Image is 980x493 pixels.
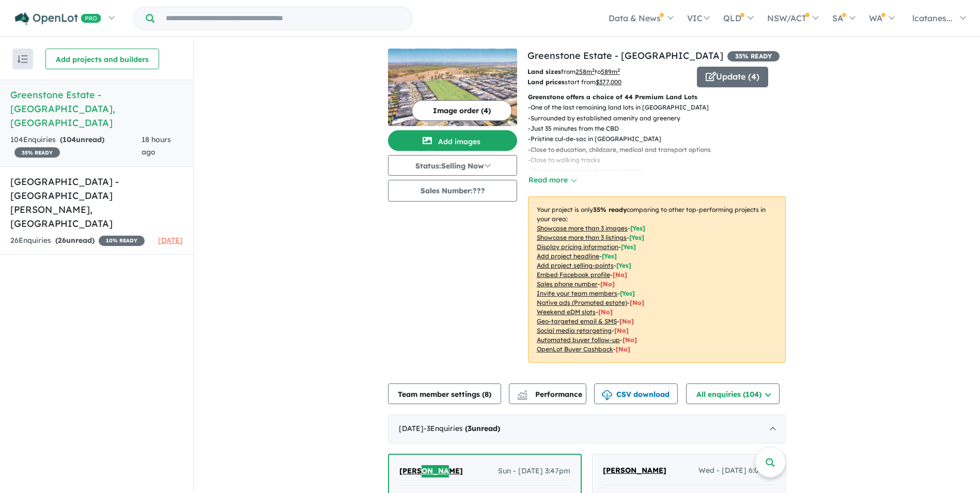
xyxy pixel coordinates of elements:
span: [ No ] [613,271,627,279]
span: to [595,68,620,75]
span: 26 [58,236,66,245]
input: Try estate name, suburb, builder or developer [157,7,410,29]
span: [PERSON_NAME] [399,466,463,475]
span: [No] [614,327,629,334]
span: 35 % READY [14,147,60,158]
u: 589 m [601,68,620,75]
u: Automated buyer follow-up [537,336,620,344]
img: bar-chart.svg [517,393,527,400]
u: Social media retargeting [537,327,612,334]
img: Openlot PRO Logo White [15,12,101,25]
button: Status:Selling Now [388,155,517,176]
p: - Surrounded by established amenity and greenery [528,113,719,124]
img: Greenstone Estate - Greenvale [388,49,517,126]
p: - Close to established shopping centres [528,166,719,176]
p: start from [527,77,689,87]
sup: 2 [592,67,595,73]
b: Land prices [527,78,565,86]
button: Team member settings (8) [388,383,501,404]
u: Add project selling-points [537,261,614,269]
span: [No] [598,308,613,316]
span: Performance [519,390,582,399]
button: Performance [509,383,586,404]
p: - One of the last remaining land lots in [GEOGRAPHIC_DATA] [528,102,719,113]
button: Read more [528,174,577,186]
button: Sales Number:??? [388,180,517,202]
span: lcatanes... [912,13,953,23]
img: download icon [602,390,612,400]
span: 10 % READY [99,236,145,246]
span: 18 hours ago [142,135,171,157]
span: 8 [485,390,489,399]
span: [ Yes ] [620,289,635,297]
u: 258 m [575,68,595,75]
p: - Pristine cul-de-sac in [GEOGRAPHIC_DATA] [528,134,719,144]
a: [PERSON_NAME] [603,465,666,477]
button: Add projects and builders [45,49,159,69]
u: Add project headline [537,252,599,260]
u: Showcase more than 3 listings [537,234,627,241]
span: [ Yes ] [602,252,617,260]
img: sort.svg [18,55,28,63]
strong: ( unread) [465,424,500,433]
span: [No] [623,336,637,344]
u: Native ads (Promoted estate) [537,299,627,306]
span: [ Yes ] [621,243,636,251]
u: OpenLot Buyer Cashback [537,345,613,353]
button: CSV download [594,383,678,404]
span: [ Yes ] [616,261,631,269]
b: 35 % ready [593,206,627,213]
strong: ( unread) [55,236,95,245]
span: [No] [630,299,644,306]
u: Embed Facebook profile [537,271,610,279]
span: [No] [616,345,630,353]
span: [DATE] [158,236,183,245]
sup: 2 [617,67,620,73]
a: [PERSON_NAME] [399,465,463,477]
div: 104 Enquir ies [10,134,142,159]
p: - Just 35 minutes from the CBD [528,124,719,134]
u: Invite your team members [537,289,617,297]
a: Greenstone Estate - [GEOGRAPHIC_DATA] [527,50,723,61]
span: [ No ] [600,280,615,288]
span: [No] [619,317,634,325]
span: [PERSON_NAME] [603,466,666,475]
span: Wed - [DATE] 6:04pm [698,465,775,477]
div: [DATE] [388,414,786,443]
u: Geo-targeted email & SMS [537,317,617,325]
u: Weekend eDM slots [537,308,596,316]
span: 3 [468,424,472,433]
u: $ 377,000 [596,78,621,86]
p: - Close to education, childcare, medical and transport options [528,145,719,155]
h5: [GEOGRAPHIC_DATA] - [GEOGRAPHIC_DATA][PERSON_NAME] , [GEOGRAPHIC_DATA] [10,175,183,230]
span: Sun - [DATE] 3:47pm [498,465,570,477]
p: Your project is only comparing to other top-performing projects in your area: - - - - - - - - - -... [528,196,786,363]
button: All enquiries (104) [686,383,780,404]
div: 26 Enquir ies [10,235,145,247]
h5: Greenstone Estate - [GEOGRAPHIC_DATA] , [GEOGRAPHIC_DATA] [10,88,183,130]
p: from [527,67,689,77]
u: Display pricing information [537,243,618,251]
button: Image order (4) [412,100,512,121]
b: Land sizes [527,68,561,75]
u: Sales phone number [537,280,598,288]
p: - Close to walking tracks [528,155,719,165]
span: 104 [63,135,76,144]
button: Update (4) [697,67,768,87]
span: [ Yes ] [630,224,645,232]
p: Greenstone offers a choice of 44 Premium Land Lots [528,92,786,102]
button: Add images [388,130,517,151]
span: [ Yes ] [629,234,644,241]
u: Showcase more than 3 images [537,224,628,232]
strong: ( unread) [60,135,104,144]
span: 35 % READY [727,51,780,61]
img: line-chart.svg [518,390,527,396]
span: - 3 Enquir ies [424,424,500,433]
